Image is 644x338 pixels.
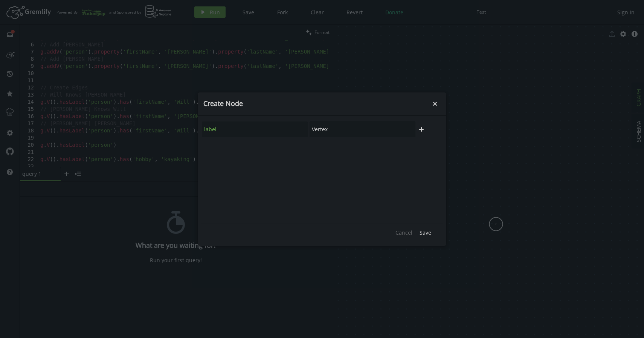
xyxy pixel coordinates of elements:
h4: Create Node [203,99,429,108]
button: Save [416,227,435,238]
span: Cancel [395,229,412,236]
button: Cancel [392,227,416,238]
span: Save [420,229,431,236]
button: Close [429,98,441,109]
input: Property Value [310,121,415,137]
input: Property Name [202,121,308,137]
